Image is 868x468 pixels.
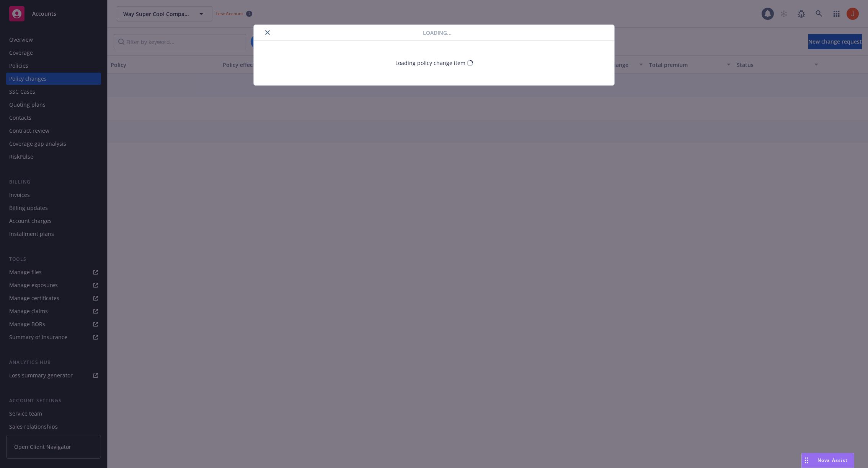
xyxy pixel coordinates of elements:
span: Loading... [423,29,452,37]
div: Loading policy change item [395,59,465,67]
span: Nova Assist [817,457,848,463]
button: Nova Assist [801,453,854,468]
button: close [263,28,272,37]
div: Drag to move [802,453,811,468]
